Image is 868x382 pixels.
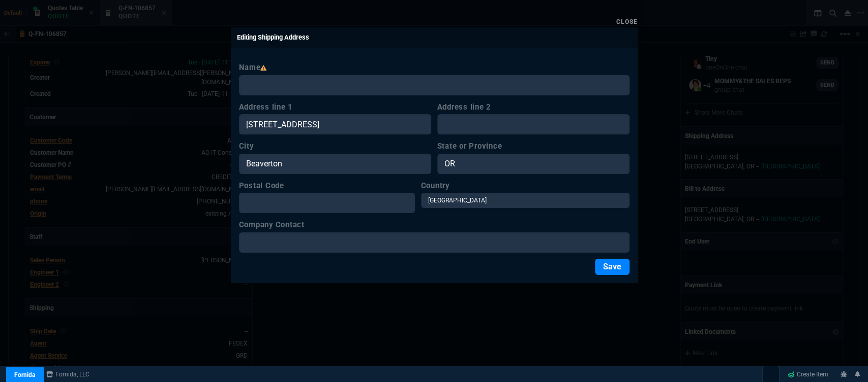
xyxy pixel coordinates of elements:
[437,101,630,113] label: Address line 2
[421,180,630,191] label: Country
[437,141,630,152] label: State or Province
[595,259,630,275] button: Save
[43,370,93,379] a: msbcCompanyName
[784,367,832,382] a: Create Item
[239,219,630,230] label: Company Contact
[239,101,431,113] label: Address line 1
[239,141,431,152] label: City
[239,180,415,191] label: Postal Code
[239,62,630,73] label: Name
